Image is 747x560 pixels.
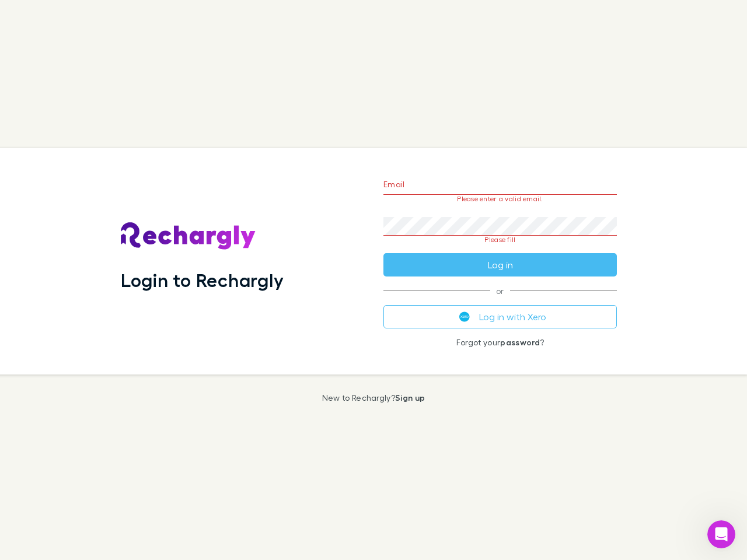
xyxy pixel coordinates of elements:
[383,195,617,203] p: Please enter a valid email.
[383,338,617,347] p: Forgot your ?
[707,520,735,548] iframe: Intercom live chat
[500,337,540,347] a: password
[383,305,617,328] button: Log in with Xero
[121,269,284,291] h1: Login to Rechargly
[322,393,425,402] p: New to Rechargly?
[459,311,470,322] img: Xero's logo
[395,393,425,402] a: Sign up
[383,236,617,244] p: Please fill
[121,222,256,250] img: Rechargly's Logo
[383,253,617,276] button: Log in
